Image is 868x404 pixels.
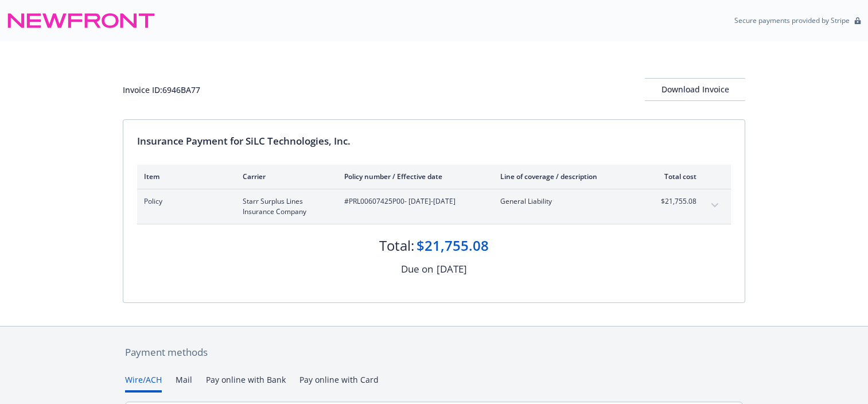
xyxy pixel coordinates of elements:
[144,196,224,207] span: Policy
[500,196,635,207] span: General Liability
[206,374,286,393] button: Pay online with Bank
[144,172,224,181] div: Item
[243,196,326,217] span: Starr Surplus Lines Insurance Company
[379,236,414,255] div: Total:
[653,172,696,181] div: Total cost
[344,172,482,181] div: Policy number / Effective date
[706,196,724,215] button: expand content
[137,189,731,224] div: PolicyStarr Surplus Lines Insurance Company#PRL00607425P00- [DATE]-[DATE]General Liability$21,755...
[125,345,743,360] div: Payment methods
[734,15,850,25] p: Secure payments provided by Stripe
[437,262,467,277] div: [DATE]
[125,374,162,393] button: Wire/ACH
[401,262,433,277] div: Due on
[417,236,489,255] div: $21,755.08
[653,196,696,207] span: $21,755.08
[645,78,745,101] button: Download Invoice
[645,79,745,100] div: Download Invoice
[243,172,326,181] div: Carrier
[500,172,635,181] div: Line of coverage / description
[137,134,731,149] div: Insurance Payment for SiLC Technologies, Inc.
[123,84,200,96] div: Invoice ID: 6946BA77
[176,374,192,393] button: Mail
[299,374,379,393] button: Pay online with Card
[344,196,482,207] span: #PRL00607425P00 - [DATE]-[DATE]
